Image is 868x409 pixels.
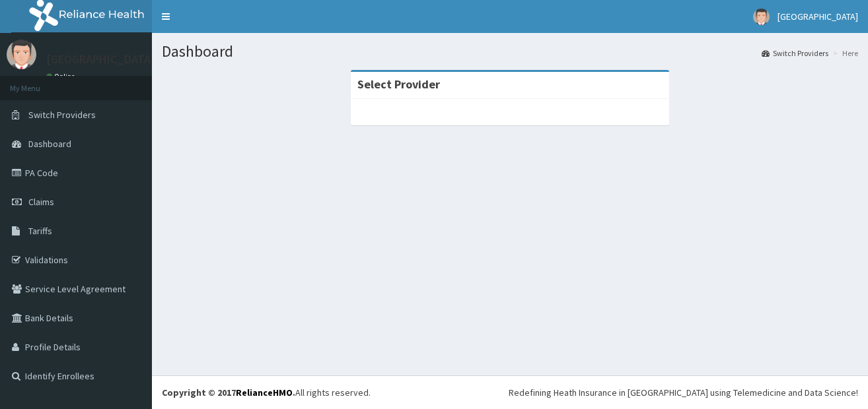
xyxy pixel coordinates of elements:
img: User Image [753,9,770,25]
li: Here [830,47,858,59]
div: Redefining Heath Insurance in [GEOGRAPHIC_DATA] using Telemedicine and Data Science! [509,386,858,399]
img: User Image [7,40,36,69]
h1: Dashboard [162,43,858,60]
a: Switch Providers [762,47,828,59]
a: Online [46,72,78,81]
span: Tariffs [28,225,52,237]
footer: All rights reserved. [152,375,868,409]
span: Dashboard [28,138,71,150]
p: [GEOGRAPHIC_DATA] [46,53,155,65]
span: Claims [28,196,54,208]
span: [GEOGRAPHIC_DATA] [778,11,858,22]
strong: Copyright © 2017 . [162,387,295,398]
span: Switch Providers [28,109,96,121]
a: RelianceHMO [236,387,293,398]
strong: Select Provider [357,77,440,92]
